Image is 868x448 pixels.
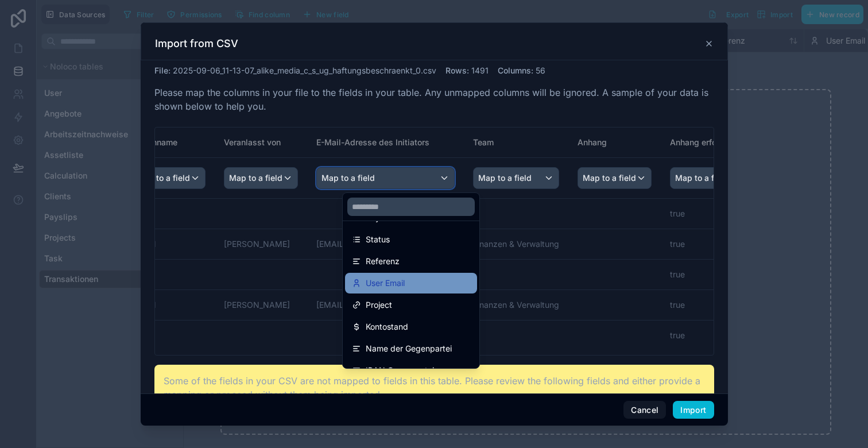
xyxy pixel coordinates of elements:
span: Kontostand [366,320,408,334]
span: Name der Gegenpartei [366,342,452,356]
span: Status [366,233,390,246]
span: Referenz [366,254,400,268]
span: Project [366,298,392,312]
span: User Email [366,276,405,290]
div: scrollable content [155,128,714,355]
span: IBAN Gegenpartei [366,364,434,377]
